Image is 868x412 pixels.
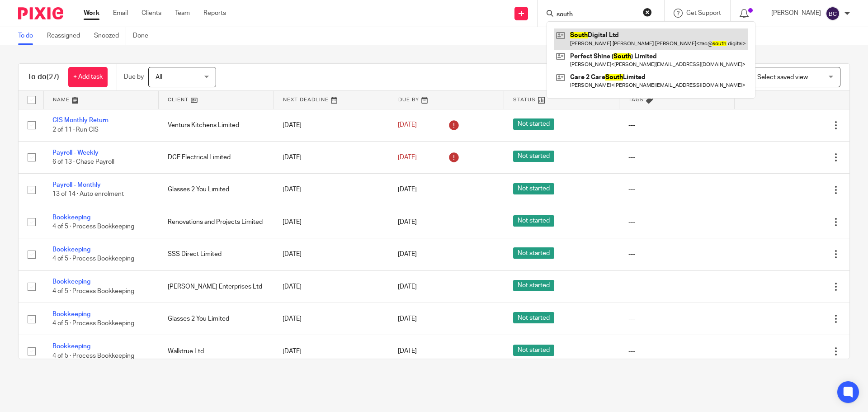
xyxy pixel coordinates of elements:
span: 4 of 5 · Process Bookkeeping [52,288,134,294]
div: --- [628,185,726,194]
p: [PERSON_NAME] [771,9,821,18]
td: Ventura Kitchens Limited [159,109,274,141]
span: Select saved view [757,74,808,81]
span: Not started [513,280,554,291]
a: + Add task [68,67,108,87]
span: Not started [513,151,554,162]
td: [DATE] [274,174,389,206]
td: [DATE] [274,238,389,270]
div: --- [628,282,726,291]
span: 4 of 5 · Process Bookkeeping [52,353,134,359]
div: --- [628,314,726,323]
span: Not started [513,247,554,259]
td: SSS Direct Limited [159,238,274,270]
td: [DATE] [274,206,389,238]
a: Reassigned [47,27,87,45]
button: Clear [643,8,652,17]
td: Walktrue Ltd [159,335,274,367]
a: Bookkeeping [52,343,90,350]
span: Not started [513,312,554,323]
td: [DATE] [274,335,389,367]
span: 4 of 5 · Process Bookkeeping [52,256,134,262]
div: --- [628,218,726,227]
a: Bookkeeping [52,246,90,253]
span: [DATE] [398,122,417,128]
span: [DATE] [398,284,417,290]
span: [DATE] [398,154,417,161]
a: Email [113,9,128,18]
td: Glasses 2 You Limited [159,174,274,206]
span: All [156,74,162,81]
a: Snoozed [94,27,126,45]
span: Get Support [686,10,721,16]
span: [DATE] [398,219,417,225]
p: Due by [124,72,144,81]
td: Renovations and Projects Limited [159,206,274,238]
span: 6 of 13 · Chase Payroll [52,159,114,165]
a: Team [175,9,190,18]
a: Payroll - Monthly [52,182,101,188]
a: Work [84,9,99,18]
h1: To do [28,72,59,82]
span: 2 of 11 · Run CIS [52,127,99,133]
a: Done [133,27,155,45]
img: Pixie [18,7,63,19]
a: Bookkeeping [52,279,90,285]
td: [DATE] [274,141,389,173]
span: Not started [513,118,554,130]
a: Payroll - Weekly [52,150,99,156]
a: To do [18,27,40,45]
td: [DATE] [274,270,389,303]
a: Bookkeeping [52,311,90,317]
a: Clients [142,9,161,18]
span: (27) [47,73,59,81]
span: Tags [628,97,644,102]
a: Reports [203,9,226,18]
img: svg%3E [826,6,840,21]
div: --- [628,347,726,356]
input: Search [556,11,637,19]
span: 4 of 5 · Process Bookkeeping [52,223,134,230]
div: --- [628,153,726,162]
span: [DATE] [398,348,417,355]
span: 4 of 5 · Process Bookkeeping [52,320,134,327]
span: 13 of 14 · Auto enrolment [52,191,124,198]
span: Not started [513,215,554,227]
td: DCE Electrical Limited [159,141,274,173]
span: [DATE] [398,251,417,257]
span: Not started [513,345,554,356]
td: [DATE] [274,303,389,335]
a: CIS Monthly Return [52,117,108,123]
span: [DATE] [398,186,417,193]
td: Glasses 2 You Limited [159,303,274,335]
span: [DATE] [398,316,417,322]
td: [PERSON_NAME] Enterprises Ltd [159,270,274,303]
a: Bookkeeping [52,214,90,221]
span: Not started [513,183,554,194]
div: --- [628,121,726,130]
td: [DATE] [274,109,389,141]
div: --- [628,250,726,259]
